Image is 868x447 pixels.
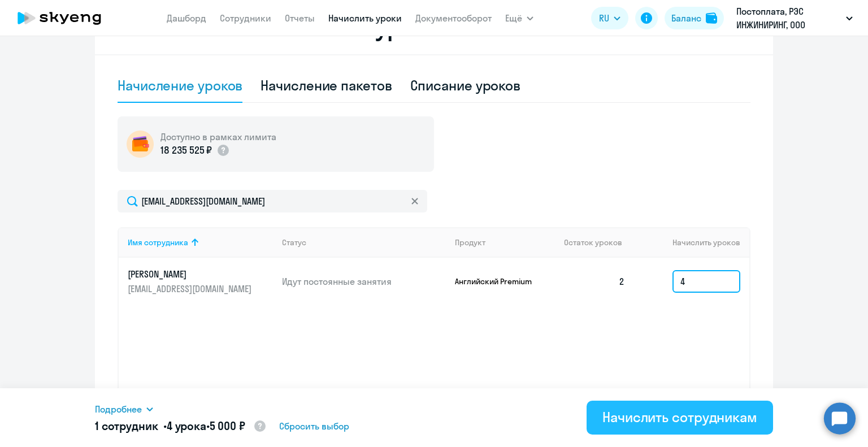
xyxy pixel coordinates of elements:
[599,11,609,25] span: RU
[95,418,267,435] h5: 1 сотрудник • •
[160,131,276,143] h5: Доступно в рамках лимита
[128,268,273,295] a: [PERSON_NAME][EMAIL_ADDRESS][DOMAIN_NAME]
[279,419,349,433] span: Сбросить выбор
[128,237,188,248] div: Имя сотрудника
[95,402,142,416] span: Подробнее
[455,237,485,248] div: Продукт
[415,12,492,24] a: Документооборот
[167,12,206,24] a: Дашборд
[731,5,858,32] button: Постоплата, РЭС ИНЖИНИРИНГ, ООО
[505,11,522,25] span: Ещё
[285,12,315,24] a: Отчеты
[167,419,206,433] span: 4 урока
[118,190,427,212] input: Поиск по имени, email, продукту или статусу
[282,275,446,288] p: Идут постоянные занятия
[591,7,628,29] button: RU
[671,11,701,25] div: Баланс
[455,237,555,248] div: Продукт
[410,76,521,94] div: Списание уроков
[261,76,392,94] div: Начисление пакетов
[128,283,254,295] p: [EMAIL_ADDRESS][DOMAIN_NAME]
[736,5,841,32] p: Постоплата, РЭС ИНЖИНИРИНГ, ООО
[160,143,212,158] p: 18 235 525 ₽
[282,237,306,248] div: Статус
[328,12,402,24] a: Начислить уроки
[706,12,717,24] img: balance
[118,76,242,94] div: Начисление уроков
[455,276,540,287] p: Английский Premium
[128,237,273,248] div: Имя сотрудника
[564,237,634,248] div: Остаток уроков
[282,237,446,248] div: Статус
[210,419,245,433] span: 5 000 ₽
[564,237,622,248] span: Остаток уроков
[127,131,154,158] img: wallet-circle.png
[128,268,254,280] p: [PERSON_NAME]
[505,7,533,29] button: Ещё
[555,258,634,305] td: 2
[220,12,271,24] a: Сотрудники
[602,408,757,426] div: Начислить сотрудникам
[634,227,749,258] th: Начислить уроков
[665,7,724,29] button: Балансbalance
[118,14,750,41] h2: Начисление и списание уроков
[587,401,773,435] button: Начислить сотрудникам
